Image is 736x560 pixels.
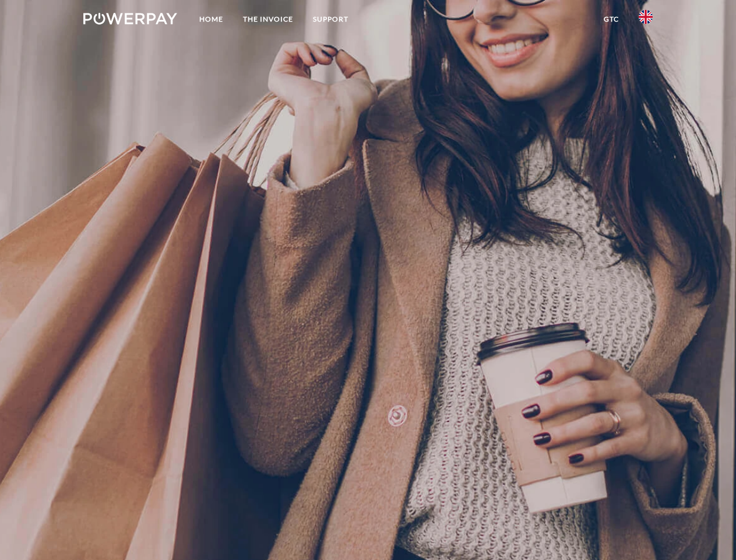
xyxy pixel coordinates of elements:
[639,10,653,24] img: en
[83,13,177,24] img: logo-powerpay-white.svg
[594,9,629,30] a: GTC
[233,9,303,30] a: THE INVOICE
[303,9,358,30] a: Support
[189,9,233,30] a: Home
